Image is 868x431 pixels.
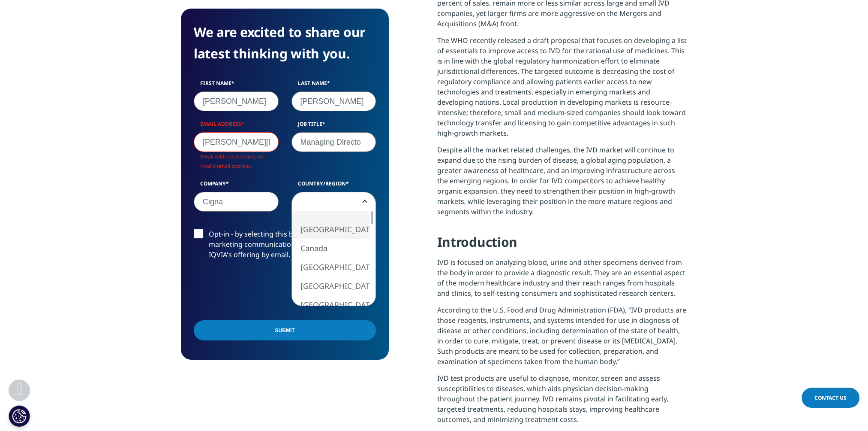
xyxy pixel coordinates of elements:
iframe: reCAPTCHA [194,273,324,307]
li: Canada [292,239,370,258]
a: Contact Us [802,388,859,408]
p: IVD is focused on analyzing blood, urine and other specimens derived from the body in order to pr... [437,257,687,305]
p: The WHO recently released a draft proposal that focuses on developing a list of essentials to imp... [437,35,687,145]
li: [GEOGRAPHIC_DATA] [292,295,370,314]
li: [GEOGRAPHIC_DATA] [292,258,370,276]
input: Submit [194,320,376,340]
h4: Introduction [437,234,687,257]
li: [GEOGRAPHIC_DATA] [292,276,370,295]
label: First Name [194,79,279,91]
li: [GEOGRAPHIC_DATA] [292,220,370,239]
p: Despite all the market related challenges, the IVD market will continue to expand due to the risi... [437,145,687,223]
h4: We are excited to share our latest thinking with you. [194,21,376,64]
label: Country/Region [291,180,376,192]
span: Contact Us [814,394,847,401]
label: Opt-in - by selecting this box, I consent to receiving marketing communications and information a... [194,229,376,264]
button: Cookies Settings [9,405,30,427]
p: According to the U.S. Food and Drug Administration (FDA), “IVD products are those reagents, instr... [437,305,687,373]
label: Email Address [194,120,279,132]
p: IVD test products are useful to diagnose, monitor, screen and assess susceptibilities to diseases... [437,373,687,431]
label: Company [194,180,279,192]
label: Last Name [291,79,376,91]
label: Job Title [291,120,376,132]
span: Email Address contains an invalid email address. [200,153,263,170]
